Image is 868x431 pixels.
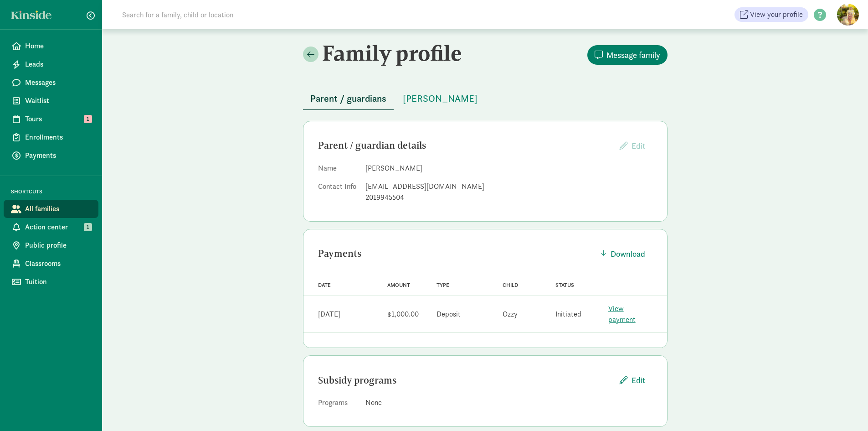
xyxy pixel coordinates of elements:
div: 2019945504 [365,192,652,203]
dt: Name [318,163,358,177]
span: Tuition [25,276,91,287]
span: Tours [25,114,91,125]
div: [EMAIL_ADDRESS][DOMAIN_NAME] [365,181,652,192]
iframe: Chat Widget [822,387,868,431]
a: Classrooms [4,254,98,273]
div: Ozzy [503,309,518,320]
span: Home [25,41,91,52]
a: Enrollments [4,128,98,146]
div: Subsidy programs [318,373,612,388]
span: Enrollments [25,132,91,143]
a: View your profile [734,7,808,22]
span: Leads [25,59,91,70]
a: [PERSON_NAME] [395,93,485,104]
span: Waitlist [25,95,91,106]
span: 1 [84,223,92,231]
span: View your profile [750,9,803,20]
a: Public profile [4,236,98,254]
span: Classrooms [25,258,91,269]
div: Deposit [437,309,461,320]
button: Message family [587,45,668,65]
span: Edit [632,140,645,151]
a: Waitlist [4,92,98,110]
dt: Programs [318,397,358,412]
span: Type [437,282,449,288]
span: Parent / guardians [310,91,386,106]
a: Home [4,37,98,55]
span: 1 [84,115,92,123]
a: Messages [4,73,98,92]
div: Initiated [555,309,581,320]
a: Leads [4,55,98,73]
a: Parent / guardians [303,93,394,104]
span: Status [555,282,574,288]
span: [PERSON_NAME] [403,91,478,106]
span: Edit [632,374,645,386]
span: Public profile [25,240,91,251]
span: Action center [25,222,91,233]
div: [DATE] [318,309,340,320]
a: Action center 1 [4,218,98,236]
dt: Contact Info [318,181,358,207]
div: Payments [318,246,593,261]
button: Parent / guardians [303,88,394,110]
a: Tuition [4,273,98,291]
a: View payment [608,304,636,324]
span: All families [25,203,91,214]
div: $1,000.00 [387,309,419,320]
a: Payments [4,146,98,165]
div: Parent / guardian details [318,138,612,153]
button: Edit [612,370,652,390]
div: None [365,397,652,408]
a: Tours 1 [4,110,98,128]
h2: Family profile [303,40,483,66]
span: Messages [25,77,91,88]
dd: [PERSON_NAME] [365,163,652,174]
span: Download [611,248,645,260]
span: Amount [387,282,410,288]
button: [PERSON_NAME] [395,88,485,109]
span: Message family [606,49,660,61]
span: Child [503,282,518,288]
a: All families [4,200,98,218]
button: Edit [612,136,652,156]
span: Payments [25,150,91,161]
input: Search for a family, child or location [117,5,372,24]
span: Date [318,282,331,288]
button: Download [593,244,652,264]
